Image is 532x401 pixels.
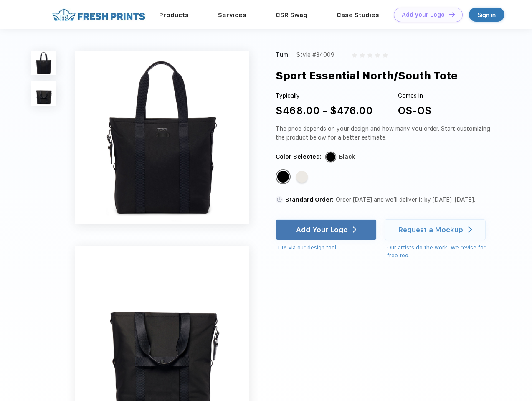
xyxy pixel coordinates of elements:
[339,152,355,161] div: Black
[375,53,380,58] img: gray_star.svg
[449,12,455,17] img: DT
[276,51,291,59] div: Tumi
[402,11,445,18] div: Add your Logo
[296,171,308,183] div: Off White Tan
[50,8,148,22] img: fo%20logo%202.webp
[478,10,496,20] div: Sign in
[383,53,388,58] img: gray_star.svg
[276,152,322,161] div: Color Selected:
[277,171,289,183] div: Black
[387,244,494,260] div: Our artists do the work! We revise for free too.
[159,11,189,19] a: Products
[360,53,365,58] img: gray_star.svg
[398,91,431,100] div: Comes in
[276,68,458,84] div: Sport Essential North/South Tote
[367,53,372,58] img: gray_star.svg
[336,196,475,203] span: Order [DATE] and we’ll deliver it by [DATE]–[DATE].
[468,226,472,233] img: white arrow
[31,81,56,106] img: func=resize&h=100
[296,51,334,59] div: Style #34009
[296,226,348,234] div: Add Your Logo
[353,226,357,233] img: white arrow
[276,124,494,142] div: The price depends on your design and how many you order. Start customizing the product below for ...
[75,51,249,224] img: func=resize&h=640
[276,91,373,100] div: Typically
[469,8,504,22] a: Sign in
[276,103,373,118] div: $468.00 - $476.00
[285,196,334,203] span: Standard Order:
[276,196,283,203] img: standard order
[398,103,431,118] div: OS-OS
[31,51,56,75] img: func=resize&h=100
[352,53,357,58] img: gray_star.svg
[278,244,377,252] div: DIY via our design tool.
[398,226,463,234] div: Request a Mockup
